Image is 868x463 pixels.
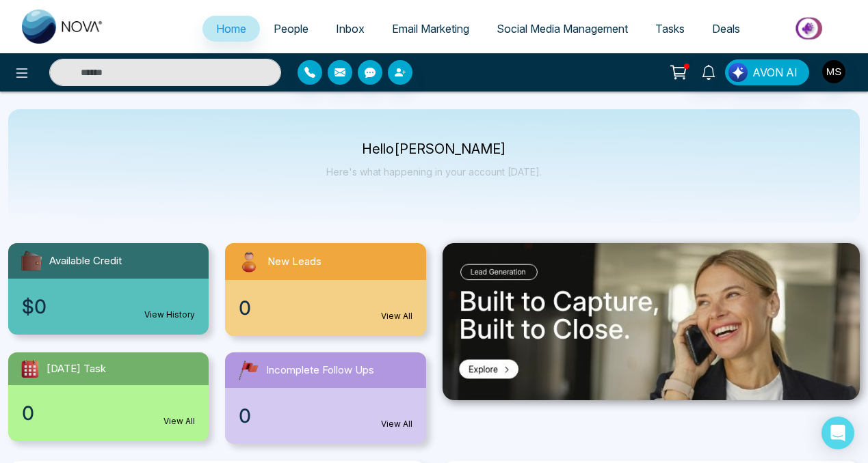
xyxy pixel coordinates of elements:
[322,16,378,42] a: Inbox
[266,363,374,378] span: Incomplete Follow Ups
[22,399,34,427] span: 0
[217,243,434,336] a: New Leads0View All
[267,254,321,270] span: New Leads
[443,243,860,400] img: .
[655,22,685,36] span: Tasks
[47,361,106,377] span: [DATE] Task
[274,22,308,36] span: People
[392,22,469,36] span: Email Marketing
[497,22,628,36] span: Social Media Management
[236,249,262,275] img: newLeads.svg
[19,249,44,273] img: availableCredit.svg
[336,22,365,36] span: Inbox
[381,418,412,430] a: View All
[163,415,195,427] a: View All
[728,63,748,82] img: Lead Flow
[642,16,698,42] a: Tasks
[378,16,483,42] a: Email Marketing
[22,292,47,321] span: $0
[239,402,251,430] span: 0
[761,13,860,44] img: Market-place.gif
[217,352,434,444] a: Incomplete Follow Ups0View All
[822,60,845,83] img: User Avatar
[239,294,251,322] span: 0
[712,22,740,36] span: Deals
[260,16,322,42] a: People
[144,309,195,321] a: View History
[19,358,41,380] img: todayTask.svg
[483,16,642,42] a: Social Media Management
[752,64,798,81] span: AVON AI
[698,16,754,42] a: Deals
[236,358,261,382] img: followUps.svg
[202,16,260,42] a: Home
[725,59,809,85] button: AVON AI
[326,143,542,155] p: Hello [PERSON_NAME]
[216,22,246,36] span: Home
[326,166,542,178] p: Here's what happening in your account [DATE].
[49,253,122,269] span: Available Credit
[821,417,854,449] div: Open Intercom Messenger
[22,10,104,44] img: Nova CRM Logo
[381,310,412,322] a: View All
